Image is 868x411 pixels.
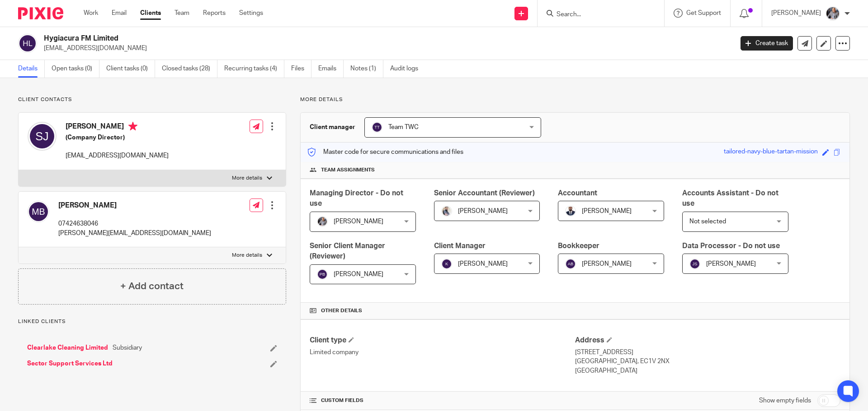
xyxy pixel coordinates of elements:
p: More details [232,175,262,182]
input: Search [556,11,637,19]
a: Emails [318,60,344,78]
span: [PERSON_NAME] [458,261,508,267]
p: Client contacts [18,96,286,103]
p: [EMAIL_ADDRESS][DOMAIN_NAME] [44,44,727,53]
span: Get Support [686,10,721,16]
span: [PERSON_NAME] [582,208,632,214]
span: Senior Accountant (Reviewer) [434,189,535,197]
a: Clients [140,9,161,18]
a: Email [112,9,127,18]
span: Client Manager [434,242,486,249]
a: Notes (1) [350,60,383,78]
span: Accountant [558,189,597,197]
a: Work [84,9,98,18]
a: Details [18,60,45,78]
h2: Hygiacura FM Limited [44,34,590,43]
span: Other details [321,307,362,314]
span: Team TWC [388,124,419,130]
p: Master code for secure communications and files [307,148,463,157]
p: 07424638046 [58,219,211,228]
p: [PERSON_NAME] [771,9,821,18]
p: Linked clients [18,318,286,325]
a: Audit logs [390,60,425,78]
p: More details [300,96,850,103]
div: tailored-navy-blue-tartan-mission [724,147,818,157]
p: More details [232,252,262,259]
img: -%20%20-%20studio@ingrained.co.uk%20for%20%20-20220223%20at%20101413%20-%201W1A2026.jpg [317,216,328,227]
p: [GEOGRAPHIC_DATA] [575,366,840,375]
a: Settings [239,9,263,18]
h3: Client manager [310,123,355,132]
span: Not selected [689,218,726,225]
a: Closed tasks (28) [162,60,217,78]
h4: [PERSON_NAME] [66,122,169,133]
h4: Client type [310,336,575,345]
span: Accounts Assistant - Do not use [682,189,778,207]
img: svg%3E [317,269,328,280]
a: Client tasks (0) [106,60,155,78]
a: Files [291,60,311,78]
span: Bookkeeper [558,242,599,249]
img: svg%3E [28,201,49,222]
a: Team [175,9,189,18]
img: svg%3E [372,122,382,133]
span: Senior Client Manager (Reviewer) [310,242,385,260]
p: [STREET_ADDRESS] [575,348,840,357]
h4: [PERSON_NAME] [58,201,211,210]
a: Clearlake Cleaning Limited [27,343,108,352]
img: svg%3E [689,259,700,269]
p: [EMAIL_ADDRESS][DOMAIN_NAME] [66,151,169,160]
img: Pixie%2002.jpg [441,206,452,217]
img: -%20%20-%20studio@ingrained.co.uk%20for%20%20-20220223%20at%20101413%20-%201W1A2026.jpg [826,6,840,21]
img: Pixie [18,7,63,19]
span: [PERSON_NAME] [582,261,632,267]
span: [PERSON_NAME] [706,261,756,267]
h4: Address [575,336,840,345]
span: Data Processor - Do not use [682,242,780,249]
img: svg%3E [18,34,37,53]
img: svg%3E [441,259,452,269]
i: Primary [128,122,137,131]
h4: + Add contact [120,279,184,293]
span: [PERSON_NAME] [334,271,383,277]
span: [PERSON_NAME] [458,208,508,214]
a: Recurring tasks (4) [224,60,284,78]
a: Create task [741,36,793,51]
a: Reports [203,9,226,18]
label: Show empty fields [759,396,811,405]
p: [PERSON_NAME][EMAIL_ADDRESS][DOMAIN_NAME] [58,229,211,238]
h5: (Company Director) [66,133,169,142]
p: [GEOGRAPHIC_DATA], EC1V 2NX [575,357,840,366]
p: Limited company [310,348,575,357]
img: svg%3E [565,259,576,269]
span: Subsidiary [113,343,142,352]
a: Sector Support Services Ltd [27,359,113,368]
a: Open tasks (0) [52,60,99,78]
span: [PERSON_NAME] [334,218,383,225]
span: Managing Director - Do not use [310,189,403,207]
img: WhatsApp%20Image%202022-05-18%20at%206.27.04%20PM.jpeg [565,206,576,217]
img: svg%3E [28,122,57,151]
span: Team assignments [321,166,375,174]
h4: CUSTOM FIELDS [310,397,575,404]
